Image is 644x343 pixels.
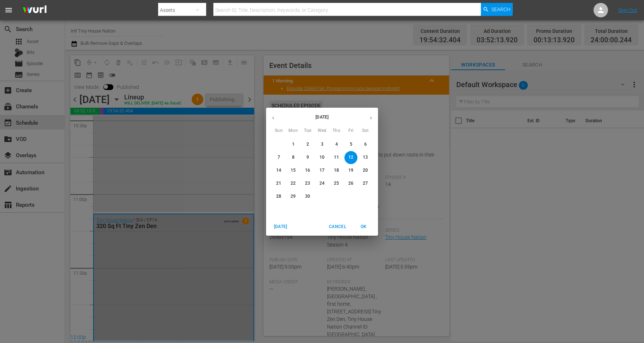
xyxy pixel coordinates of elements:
[359,177,372,190] button: 27
[291,180,296,186] p: 22
[276,180,281,186] p: 21
[363,180,368,186] p: 27
[272,164,285,177] button: 14
[272,151,285,164] button: 7
[305,167,310,173] p: 16
[301,151,314,164] button: 9
[355,223,372,231] span: OK
[272,127,285,134] span: Sun
[364,141,366,147] p: 6
[4,6,13,14] span: menu
[330,177,343,190] button: 25
[319,180,325,186] p: 24
[316,127,328,134] span: Wed
[306,141,309,147] p: 2
[326,221,349,233] button: Cancel
[319,167,325,173] p: 17
[301,127,314,134] span: Tue
[287,164,300,177] button: 15
[276,193,281,200] p: 28
[330,164,343,177] button: 18
[334,167,339,173] p: 18
[352,221,375,233] button: OK
[348,180,353,186] p: 26
[287,138,300,151] button: 1
[269,221,292,233] button: [DATE]
[287,127,300,134] span: Mon
[316,138,328,151] button: 3
[301,164,314,177] button: 16
[292,141,294,147] p: 1
[344,164,357,177] button: 19
[334,154,339,160] p: 11
[272,190,285,203] button: 28
[272,223,289,231] span: [DATE]
[277,154,280,160] p: 7
[329,223,346,231] span: Cancel
[344,138,357,151] button: 5
[359,151,372,164] button: 13
[301,177,314,190] button: 23
[330,151,343,164] button: 11
[344,177,357,190] button: 26
[349,141,352,147] p: 5
[287,190,300,203] button: 29
[305,180,310,186] p: 23
[359,127,372,134] span: Sat
[321,141,323,147] p: 3
[330,127,343,134] span: Thu
[280,114,364,120] p: [DATE]
[291,193,296,200] p: 29
[301,138,314,151] button: 2
[306,154,309,160] p: 9
[316,164,328,177] button: 17
[291,167,296,173] p: 15
[344,151,357,164] button: 12
[301,190,314,203] button: 30
[363,154,368,160] p: 13
[359,138,372,151] button: 6
[348,167,353,173] p: 19
[348,154,353,160] p: 12
[335,141,338,147] p: 4
[287,177,300,190] button: 22
[618,7,637,13] a: Sign Out
[363,167,368,173] p: 20
[272,177,285,190] button: 21
[292,154,294,160] p: 8
[344,127,357,134] span: Fri
[491,3,510,16] span: Search
[316,151,328,164] button: 10
[17,2,52,19] img: ans4CAIJ8jUAAAAAAAAAAAAAAAAAAAAAAAAgQb4GAAAAAAAAAAAAAAAAAAAAAAAAJMjXAAAAAAAAAAAAAAAAAAAAAAAAgAT5G...
[305,193,310,200] p: 30
[316,177,328,190] button: 24
[330,138,343,151] button: 4
[276,167,281,173] p: 14
[359,164,372,177] button: 20
[334,180,339,186] p: 25
[287,151,300,164] button: 8
[319,154,325,160] p: 10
